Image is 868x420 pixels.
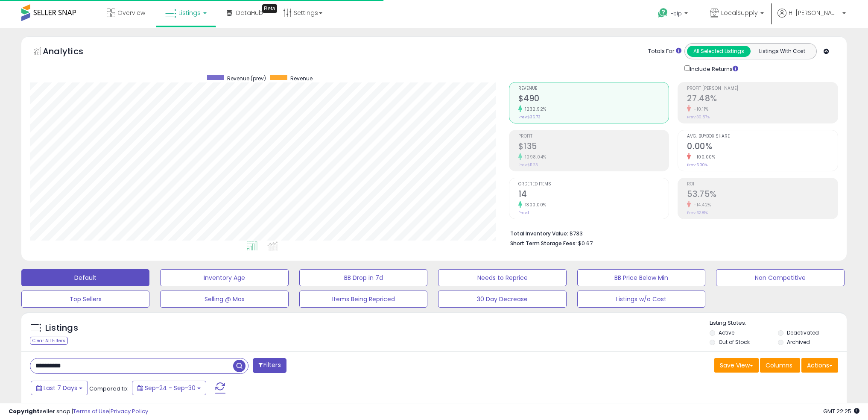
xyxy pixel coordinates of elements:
[522,154,547,160] small: 1098.04%
[687,94,838,105] h2: 27.48%
[510,228,832,238] li: $733
[777,9,846,28] a: Hi [PERSON_NAME]
[438,269,566,286] button: Needs to Reprice
[31,381,88,395] button: Last 7 Days
[687,134,838,139] span: Avg. Buybox Share
[299,291,427,308] button: Items Being Repriced
[687,86,838,91] span: Profit [PERSON_NAME]
[518,210,529,215] small: Prev: 1
[766,361,792,370] span: Columns
[522,202,547,208] small: 1300.00%
[518,134,669,139] span: Profit
[577,269,705,286] button: BB Price Below Min
[160,269,288,286] button: Inventory Age
[178,9,201,17] span: Listings
[651,1,696,28] a: Help
[518,141,669,153] h2: $135
[687,210,708,215] small: Prev: 62.81%
[787,329,819,336] label: Deactivated
[299,269,427,286] button: BB Drop in 7d
[691,154,715,160] small: -100.00%
[577,291,705,308] button: Listings w/o Cost
[132,381,206,395] button: Sep-24 - Sep-30
[518,86,669,91] span: Revenue
[750,46,814,57] button: Listings With Cost
[691,106,709,112] small: -10.11%
[44,384,77,392] span: Last 7 Days
[43,45,100,59] h5: Analytics
[518,115,541,120] small: Prev: $36.73
[145,384,196,392] span: Sep-24 - Sep-30
[687,189,838,201] h2: 53.75%
[227,75,266,82] span: Revenue (prev)
[290,75,313,82] span: Revenue
[45,322,78,334] h5: Listings
[111,407,148,415] a: Privacy Policy
[714,358,759,373] button: Save View
[687,162,707,167] small: Prev: 6.00%
[678,64,748,73] div: Include Returns
[262,4,277,13] div: Tooltip anchor
[510,240,577,247] b: Short Term Storage Fees:
[253,358,286,373] button: Filters
[518,162,538,167] small: Prev: $11.23
[670,10,682,17] span: Help
[823,407,859,415] span: 2025-10-8 22:25 GMT
[787,338,810,346] label: Archived
[687,115,710,120] small: Prev: 30.57%
[438,291,566,308] button: 30 Day Decrease
[236,9,263,17] span: DataHub
[658,8,668,18] i: Get Help
[721,9,758,17] span: LocalSupply
[648,47,681,56] div: Totals For
[691,202,711,208] small: -14.42%
[9,408,148,416] div: seller snap | |
[73,407,109,415] a: Terms of Use
[687,182,838,187] span: ROI
[9,407,40,415] strong: Copyright
[719,329,734,336] label: Active
[719,338,750,346] label: Out of Stock
[518,94,669,105] h2: $490
[518,189,669,201] h2: 14
[89,385,129,393] span: Compared to:
[760,358,800,373] button: Columns
[160,291,288,308] button: Selling @ Max
[801,358,838,373] button: Actions
[710,319,847,327] p: Listing States:
[578,239,593,247] span: $0.67
[518,182,669,187] span: Ordered Items
[522,106,547,112] small: 1232.92%
[687,141,838,153] h2: 0.00%
[21,269,149,286] button: Default
[716,269,844,286] button: Non Competitive
[687,46,751,57] button: All Selected Listings
[21,291,149,308] button: Top Sellers
[789,9,840,17] span: Hi [PERSON_NAME]
[117,9,145,17] span: Overview
[30,337,68,345] div: Clear All Filters
[510,230,568,237] b: Total Inventory Value:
